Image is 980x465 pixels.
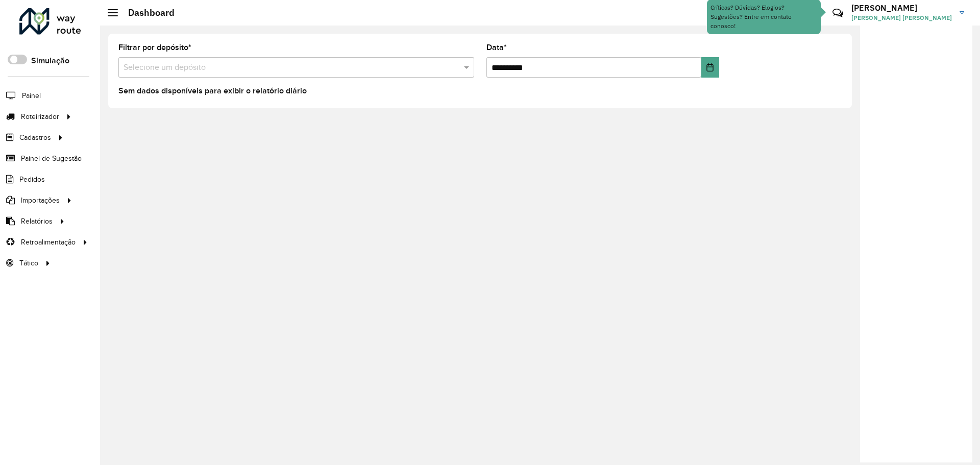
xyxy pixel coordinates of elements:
[19,258,38,268] span: Tático
[21,216,53,227] span: Relatórios
[19,132,51,143] span: Cadastros
[851,13,952,22] span: [PERSON_NAME] [PERSON_NAME]
[118,85,307,97] label: Sem dados disponíveis para exibir o relatório diário
[486,41,507,54] label: Data
[21,153,82,164] span: Painel de Sugestão
[22,90,41,101] span: Painel
[118,7,175,18] h2: Dashboard
[21,237,76,248] span: Retroalimentação
[118,41,191,54] label: Filtrar por depósito
[701,57,719,78] button: Choose Date
[21,111,59,122] span: Roteirizador
[31,55,69,67] label: Simulação
[21,195,60,206] span: Importações
[827,2,849,24] a: Contato Rápido
[851,3,952,13] h3: [PERSON_NAME]
[19,174,45,185] span: Pedidos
